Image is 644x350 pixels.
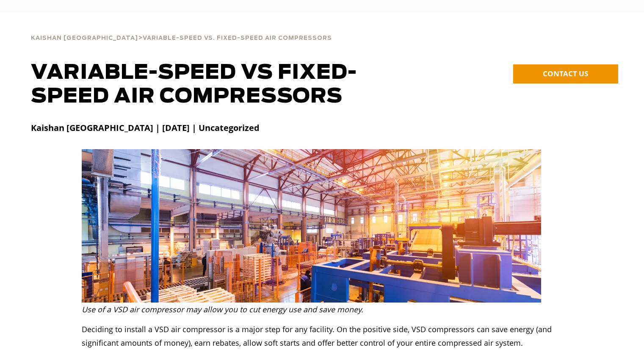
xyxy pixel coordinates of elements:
[31,36,138,41] span: Kaishan [GEOGRAPHIC_DATA]
[82,149,542,303] img: Variable-Speed Vs. Fixed-Speed Air Compressors
[31,122,260,133] strong: Kaishan [GEOGRAPHIC_DATA] | [DATE] | Uncategorized
[143,36,332,41] span: Variable-Speed Vs. Fixed-Speed Air Compressors
[82,322,562,350] p: Deciding to install a VSD air compressor is a major step for any facility. On the positive side, ...
[31,61,376,108] h1: Variable-Speed vs Fixed-Speed Air Compressors
[513,64,618,83] a: CONTACT US
[143,34,332,42] a: Variable-Speed Vs. Fixed-Speed Air Compressors
[31,34,138,42] a: Kaishan [GEOGRAPHIC_DATA]
[82,304,363,314] span: Use of a VSD air compressor may allow you to cut energy use and save money.
[31,25,332,45] div: >
[543,69,588,78] span: CONTACT US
